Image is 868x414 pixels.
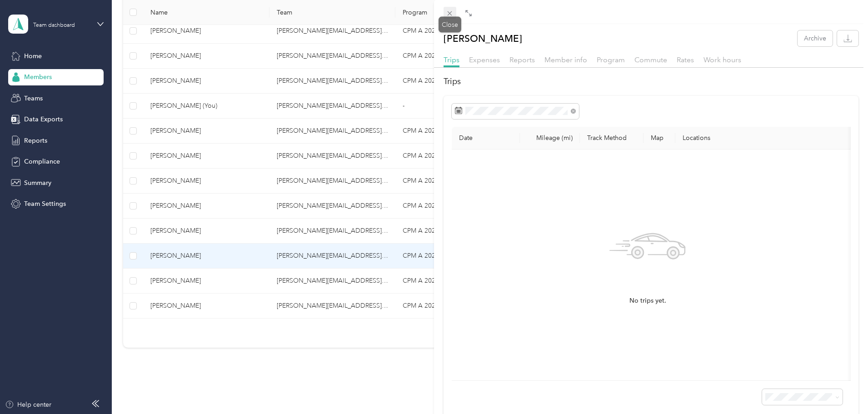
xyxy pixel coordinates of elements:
th: Mileage (mi) [520,127,580,150]
th: Map [644,127,675,150]
span: No trips yet. [629,296,666,306]
span: Trips [444,55,459,64]
div: Close [439,17,461,33]
span: Expenses [469,55,500,64]
button: Archive [798,30,833,46]
p: [PERSON_NAME] [444,30,522,46]
span: Program [597,55,625,64]
th: Track Method [580,127,644,150]
span: Rates [677,55,694,64]
span: Work hours [703,55,741,64]
span: Reports [509,55,535,64]
span: Commute [634,55,667,64]
th: Date [452,127,520,150]
span: Member info [544,55,587,64]
h2: Trips [444,75,858,88]
iframe: Everlance-gr Chat Button Frame [817,363,868,414]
